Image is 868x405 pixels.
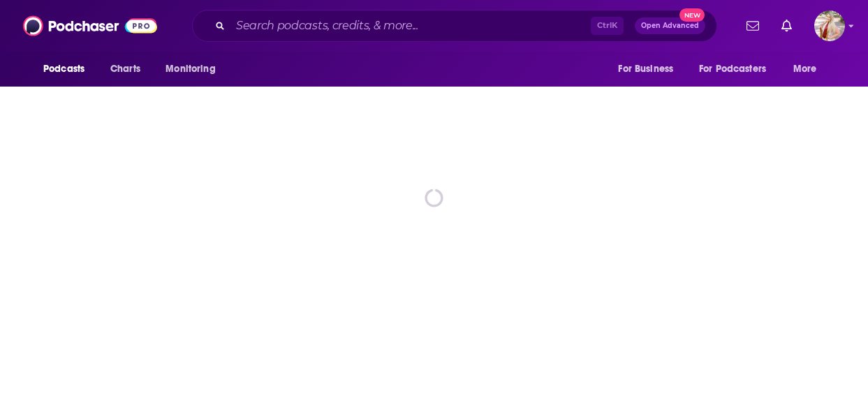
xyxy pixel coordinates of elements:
[814,10,845,41] button: Show profile menu
[814,10,845,41] span: Logged in as kmccue
[591,17,624,35] span: Ctrl K
[608,56,691,82] button: open menu
[23,13,157,39] img: Podchaser - Follow, Share and Rate Podcasts
[101,56,149,82] a: Charts
[110,59,140,79] span: Charts
[776,14,797,38] a: Show notifications dropdown
[192,10,717,42] div: Search podcasts, credits, & more...
[156,56,233,82] button: open menu
[699,59,766,79] span: For Podcasters
[165,59,215,79] span: Monitoring
[784,56,834,82] button: open menu
[641,22,699,29] span: Open Advanced
[679,8,705,22] span: New
[230,15,591,37] input: Search podcasts, credits, & more...
[793,59,817,79] span: More
[741,14,765,38] a: Show notifications dropdown
[34,56,103,82] button: open menu
[618,59,673,79] span: For Business
[43,59,84,79] span: Podcasts
[635,17,705,34] button: Open AdvancedNew
[690,56,786,82] button: open menu
[814,10,845,41] img: User Profile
